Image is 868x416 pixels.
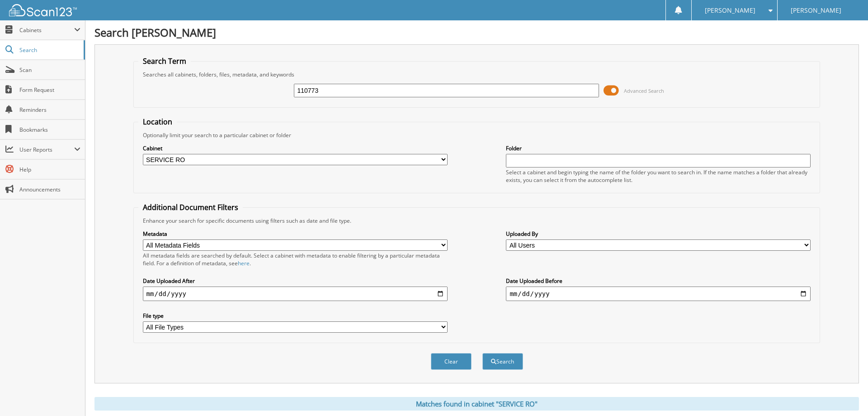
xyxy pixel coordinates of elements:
label: File type [143,312,448,320]
span: Cabinets [19,26,74,34]
label: Date Uploaded Before [506,277,811,285]
a: here [238,259,250,267]
input: end [506,287,811,301]
div: All metadata fields are searched by default. Select a cabinet with metadata to enable filtering b... [143,252,448,267]
h1: Search [PERSON_NAME] [94,25,859,40]
div: Select a cabinet and begin typing the name of the folder you want to search in. If the name match... [506,168,811,184]
div: Optionally limit your search to a particular cabinet or folder [138,131,816,139]
span: Help [19,166,80,173]
label: Uploaded By [506,230,811,238]
span: Advanced Search [624,87,664,94]
div: Enhance your search for specific documents using filters such as date and file type. [138,217,816,225]
img: scan123-logo-white.svg [9,4,77,16]
span: [PERSON_NAME] [791,8,841,13]
legend: Location [138,117,177,127]
button: Clear [431,353,472,370]
label: Date Uploaded After [143,277,448,285]
label: Cabinet [143,144,448,152]
span: Bookmarks [19,126,80,134]
span: Form Request [19,86,80,94]
iframe: Chat Widget [823,373,868,416]
div: Searches all cabinets, folders, files, metadata, and keywords [138,71,816,78]
legend: Search Term [138,56,191,66]
span: User Reports [19,146,74,153]
span: Search [19,46,79,54]
label: Folder [506,144,811,152]
input: start [143,287,448,301]
span: Reminders [19,106,80,114]
div: Matches found in cabinet "SERVICE RO" [94,397,859,411]
button: Search [482,353,523,370]
span: Scan [19,66,80,74]
legend: Additional Document Filters [138,202,243,212]
span: Announcements [19,186,80,193]
span: [PERSON_NAME] [705,8,755,13]
label: Metadata [143,230,448,238]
